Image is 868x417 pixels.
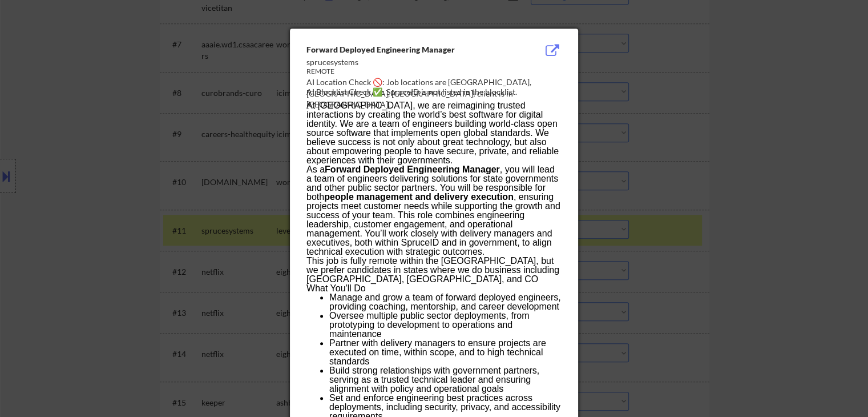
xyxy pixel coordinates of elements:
div: AI Blocklist Check ✅: SpruceID is not listed in the blocklist. [306,86,566,98]
div: sprucesystems [306,57,504,68]
div: This job is fully remote within the [GEOGRAPHIC_DATA], but we prefer candidates in states where w... [306,256,561,284]
li: Manage and grow a team of forward deployed engineers, providing coaching, mentorship, and career ... [329,293,561,311]
li: Oversee multiple public sector deployments, from prototyping to development to operations and mai... [329,311,561,339]
h3: What You'll Do [306,284,561,293]
div: REMOTE [306,67,504,77]
b: Forward Deployed Engineering Manager [325,165,500,174]
li: Build strong relationships with government partners, serving as a trusted technical leader and en... [329,366,561,394]
b: people management and delivery execution [324,192,514,202]
div: Forward Deployed Engineering Manager [306,44,504,55]
li: Partner with delivery managers to ensure projects are executed on time, within scope, and to high... [329,339,561,366]
div: At [GEOGRAPHIC_DATA], we are reimagining trusted interactions by creating the world’s best softwa... [306,101,561,165]
div: As a , you will lead a team of engineers delivering solutions for state governments and other pub... [306,165,561,256]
